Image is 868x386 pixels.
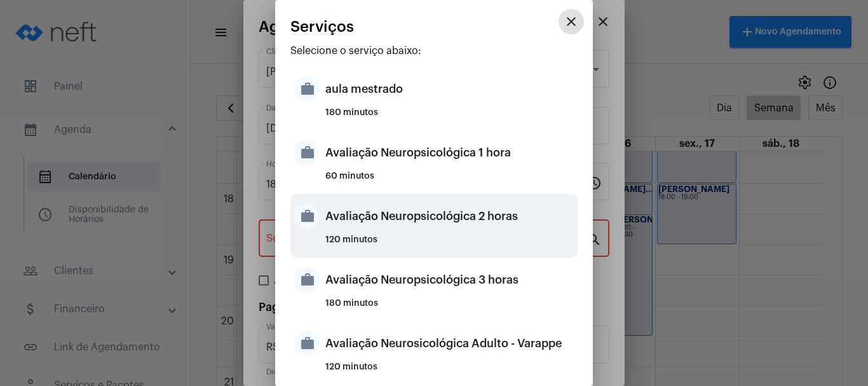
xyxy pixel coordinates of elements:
div: 180 minutos [325,108,574,127]
mat-icon: work [294,331,319,356]
mat-icon: work [294,76,319,102]
mat-icon: close [564,14,579,29]
mat-icon: work [294,140,319,165]
div: Avaliação Neuropsicológica 2 horas [325,197,574,235]
div: Avaliação Neurosicológica Adulto - Varappe [325,324,574,362]
span: Serviços [290,18,354,35]
div: Avaliação Neuropsicológica 3 horas [325,261,574,299]
mat-icon: work [294,203,319,229]
div: Avaliação Neuropsicológica 1 hora [325,134,574,172]
div: 180 minutos [325,299,574,318]
div: 120 minutos [325,362,574,382]
div: 120 minutos [325,235,574,254]
div: aula mestrado [325,70,574,108]
p: Selecione o serviço abaixo: [290,45,578,57]
div: 60 minutos [325,172,574,191]
mat-icon: work [294,267,319,293]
